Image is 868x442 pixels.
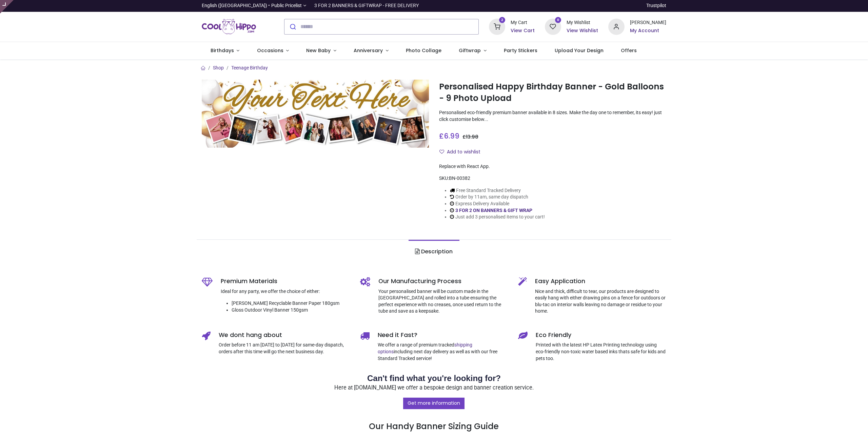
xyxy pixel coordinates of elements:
[221,288,350,295] p: Ideal for any party, we offer the choice of either:
[248,42,298,60] a: Occasions
[314,2,419,9] div: 3 FOR 2 BANNERS & GIFTWRAP - FREE DELIVERY
[630,27,666,34] a: My Account
[439,149,444,154] i: Add to wishlist
[439,109,666,123] p: Personalised eco-friendly premium banner available in 8 sizes. Make the day one to remember, its ...
[202,17,256,36] img: Cool Hippo
[535,288,666,315] p: Nice and thick, difficult to tear, our products are designed to easily hang with either drawing p...
[450,201,545,207] li: Express Delivery Available
[202,397,666,433] h3: Our Handy Banner Sizing Guide
[221,277,350,286] h5: Premium Materials
[345,42,397,60] a: Anniversary
[450,194,545,201] li: Order by 11am, same day dispatch
[646,2,666,9] a: Trustpilot
[450,42,495,60] a: Giftwrap
[536,342,666,362] p: Printed with the latest HP Latex Printing technology using eco-friendly non-toxic water based ink...
[450,187,545,194] li: Free Standard Tracked Delivery
[231,65,268,70] a: Teenage Birthday
[202,2,306,9] a: English ([GEOGRAPHIC_DATA]) •Public Pricelist
[232,300,350,307] li: [PERSON_NAME] Recyclable Banner Paper 180gsm
[211,47,234,54] span: Birthdays
[567,19,598,26] div: My Wishlist
[409,240,459,264] a: Description
[219,342,350,355] p: Order before 11 am [DATE] to [DATE] for same-day dispatch, orders after this time will go the nex...
[439,131,459,141] span: £
[202,80,429,148] img: Personalised Happy Birthday Banner - Gold Balloons - 9 Photo Upload
[219,331,350,339] h5: We dont hang about
[449,175,470,181] span: BN-00382
[511,27,535,34] a: View Cart
[306,47,331,54] span: New Baby
[439,175,666,182] div: SKU:
[257,47,283,54] span: Occasions
[232,307,350,314] li: Gloss Outdoor Vinyl Banner 150gsm
[202,384,666,392] p: Here at [DOMAIN_NAME] we offer a bespoke design and banner creation service.
[202,373,666,384] h2: Can't find what you're looking for?
[489,23,505,29] a: 2
[354,47,383,54] span: Anniversary
[555,47,604,54] span: Upload Your Design
[450,214,545,220] li: Just add 3 personalised items to your cart!
[439,146,486,158] button: Add to wishlistAdd to wishlist
[378,342,508,362] p: We offer a range of premium tracked including next day delivery as well as with our free Standard...
[202,42,248,60] a: Birthdays
[504,47,537,54] span: Party Stickers
[535,277,666,286] h5: Easy Application
[378,277,508,286] h5: Our Manufacturing Process
[378,288,508,315] p: Your personalised banner will be custom made in the [GEOGRAPHIC_DATA] and rolled into a tube ensu...
[455,208,532,213] a: 3 FOR 2 ON BANNERS & GIFT WRAP
[466,133,478,140] span: 13.98
[444,131,459,141] span: 6.99
[630,19,666,26] div: [PERSON_NAME]
[459,47,481,54] span: Giftwrap
[536,331,666,339] h5: Eco Friendly
[284,19,300,34] button: Submit
[462,133,478,140] span: £
[621,47,637,54] span: Offers
[439,163,666,170] div: Replace with React App.
[403,398,465,409] a: Get more information
[439,81,666,104] h1: Personalised Happy Birthday Banner - Gold Balloons - 9 Photo Upload
[567,27,598,34] a: View Wishlist
[545,23,561,29] a: 0
[271,2,302,9] span: Public Pricelist
[511,19,535,26] div: My Cart
[555,17,561,23] sup: 0
[499,17,506,23] sup: 2
[378,331,508,339] h5: Need it Fast?
[406,47,441,54] span: Photo Collage
[202,17,256,36] a: Logo of Cool Hippo
[298,42,345,60] a: New Baby
[213,65,224,70] a: Shop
